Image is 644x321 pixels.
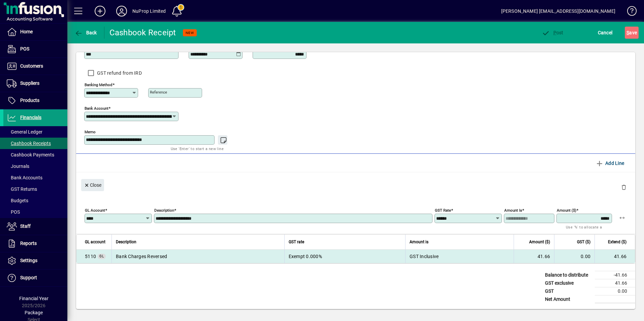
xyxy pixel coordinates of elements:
[3,92,67,109] a: Products
[595,271,635,279] td: -41.66
[7,175,42,180] span: Bank Accounts
[20,29,33,34] span: Home
[99,254,104,258] span: GL
[89,5,111,17] button: Add
[542,295,595,303] td: Net Amount
[626,27,637,38] span: ave
[85,238,105,246] span: GL account
[3,183,67,195] a: GST Returns
[553,30,556,35] span: P
[20,63,43,69] span: Customers
[109,27,176,38] div: Cashbook Receipt
[598,27,613,38] span: Cancel
[566,223,607,238] mat-hint: Use '%' to allocate a percentage
[85,106,108,111] mat-label: Bank Account
[20,80,39,86] span: Suppliers
[171,145,224,152] mat-hint: Use 'Enter' to start a new line
[614,210,630,226] button: Apply remaining balance
[3,41,67,58] a: POS
[284,250,405,263] td: Exempt 0.000%
[542,279,595,287] td: GST exclusive
[594,250,635,263] td: 41.66
[3,138,67,149] a: Cashbook Receipts
[3,195,67,206] a: Budgets
[542,287,595,295] td: GST
[74,30,97,35] span: Back
[625,27,639,39] button: Save
[3,235,67,252] a: Reports
[7,186,37,192] span: GST Returns
[19,296,49,301] span: Financial Year
[7,164,29,169] span: Journals
[435,208,451,213] mat-label: GST rate
[3,58,67,75] a: Customers
[3,206,67,218] a: POS
[595,158,624,169] span: Add Line
[289,238,304,246] span: GST rate
[595,287,635,295] td: 0.00
[20,241,37,246] span: Reports
[7,152,54,157] span: Cashbook Payments
[7,209,20,215] span: POS
[67,27,104,39] app-page-header-button: Back
[3,126,67,138] a: General Ledger
[626,30,629,35] span: S
[3,252,67,269] a: Settings
[3,149,67,160] a: Cashbook Payments
[596,27,614,39] button: Cancel
[3,172,67,183] a: Bank Accounts
[3,75,67,92] a: Suppliers
[150,90,167,95] mat-label: Reference
[514,250,554,263] td: 41.66
[501,6,615,16] div: [PERSON_NAME] [EMAIL_ADDRESS][DOMAIN_NAME]
[595,279,635,287] td: 41.66
[540,27,565,39] button: Post
[20,98,39,103] span: Products
[85,253,96,260] span: Bank Charges Reversed
[3,218,67,235] a: Staff
[96,70,142,76] label: GST refund from IRD
[554,250,594,263] td: 0.00
[616,179,632,195] button: Delete
[542,271,595,279] td: Balance to distribute
[622,1,636,23] a: Knowledge Base
[3,160,67,172] a: Journals
[81,179,104,191] button: Close
[529,238,550,246] span: Amount ($)
[85,208,105,213] mat-label: GL Account
[7,129,42,135] span: General Ledger
[7,198,28,203] span: Budgets
[132,6,166,16] div: NuProp Limited
[410,238,428,246] span: Amount is
[84,180,101,191] span: Close
[20,275,37,280] span: Support
[85,82,112,87] mat-label: Banking method
[111,250,284,263] td: Bank Charges Reversed
[25,310,43,315] span: Package
[154,208,174,213] mat-label: Description
[20,223,31,229] span: Staff
[20,115,41,120] span: Financials
[542,30,563,35] span: ost
[504,208,522,213] mat-label: Amount is
[3,270,67,286] a: Support
[116,238,136,246] span: Description
[79,182,106,188] app-page-header-button: Close
[616,184,632,190] app-page-header-button: Delete
[20,258,37,263] span: Settings
[85,130,96,134] mat-label: Memo
[7,141,51,146] span: Cashbook Receipts
[405,250,514,263] td: GST Inclusive
[557,208,576,213] mat-label: Amount ($)
[593,157,627,169] button: Add Line
[20,46,29,51] span: POS
[3,24,67,40] a: Home
[577,238,590,246] span: GST ($)
[186,31,194,35] span: NEW
[111,5,132,17] button: Profile
[73,27,99,39] button: Back
[608,238,626,246] span: Extend ($)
